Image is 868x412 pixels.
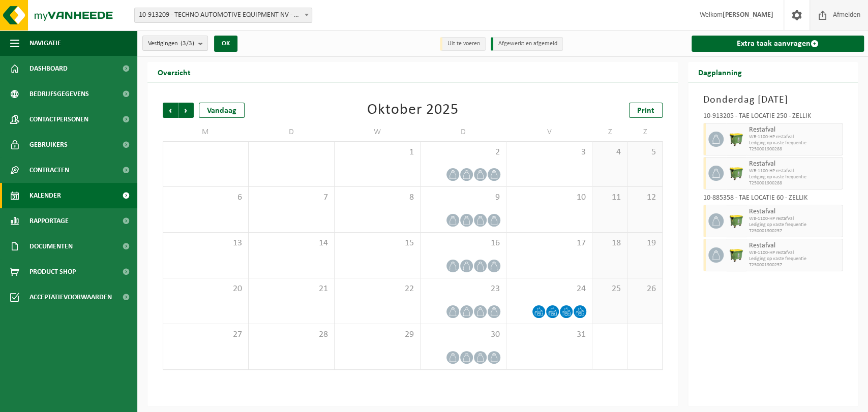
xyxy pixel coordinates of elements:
[367,103,458,118] div: Oktober 2025
[703,195,843,205] div: 10-885358 - TAE LOCATIE 60 - ZELLIK
[168,283,243,295] span: 20
[163,123,249,141] td: M
[29,30,61,56] span: Navigatie
[148,36,194,51] span: Vestigingen
[168,329,243,340] span: 27
[142,36,208,51] button: Vestigingen(3/3)
[426,192,501,203] span: 9
[749,222,840,228] span: Lediging op vaste frequentie
[597,192,622,203] span: 11
[592,123,627,141] td: Z
[703,113,843,123] div: 10-913205 - TAE LOCATIE 250 - ZELLIK
[512,192,587,203] span: 10
[168,192,243,203] span: 6
[163,103,178,118] span: Vorige
[335,123,421,141] td: W
[749,208,840,216] span: Restafval
[29,259,76,284] span: Product Shop
[688,62,752,82] h2: Dagplanning
[249,123,335,141] td: D
[340,147,415,158] span: 1
[135,8,312,22] span: 10-913209 - TECHNO AUTOMOTIVE EQUIPMENT NV - ZELLIK
[749,228,840,234] span: T250001900257
[426,329,501,340] span: 30
[506,123,592,141] td: V
[29,56,68,81] span: Dashboard
[512,329,587,340] span: 31
[749,134,840,140] span: WB-1100-HP restafval
[703,92,843,108] h3: Donderdag [DATE]
[29,157,69,183] span: Contracten
[633,283,657,295] span: 26
[597,283,622,295] span: 25
[749,180,840,186] span: T250001900288
[629,103,663,118] a: Print
[168,238,243,249] span: 13
[491,37,563,51] li: Afgewerkt en afgemeld
[426,238,501,249] span: 16
[749,146,840,152] span: T250001900288
[181,40,194,47] count: (3/3)
[426,283,501,295] span: 23
[512,283,587,295] span: 24
[214,36,237,52] button: OK
[637,107,654,115] span: Print
[29,284,112,310] span: Acceptatievoorwaarden
[254,283,329,295] span: 21
[749,250,840,256] span: WB-1100-HP restafval
[749,216,840,222] span: WB-1100-HP restafval
[29,107,88,132] span: Contactpersonen
[723,11,773,19] strong: [PERSON_NAME]
[512,238,587,249] span: 17
[597,238,622,249] span: 18
[749,242,840,250] span: Restafval
[178,103,194,118] span: Volgende
[29,81,89,107] span: Bedrijfsgegevens
[729,132,744,147] img: WB-1100-HPE-GN-50
[729,166,744,181] img: WB-1100-HPE-GN-51
[729,213,744,229] img: WB-1100-HPE-GN-50
[29,132,68,157] span: Gebruikers
[749,256,840,262] span: Lediging op vaste frequentie
[440,37,486,51] li: Uit te voeren
[421,123,506,141] td: D
[29,183,61,208] span: Kalender
[627,123,663,141] td: Z
[749,126,840,134] span: Restafval
[597,147,622,158] span: 4
[633,238,657,249] span: 19
[749,160,840,168] span: Restafval
[749,262,840,268] span: T250001900257
[29,208,69,234] span: Rapportage
[254,192,329,203] span: 7
[340,329,415,340] span: 29
[340,283,415,295] span: 22
[340,192,415,203] span: 8
[749,140,840,146] span: Lediging op vaste frequentie
[729,247,744,263] img: WB-1100-HPE-GN-51
[512,147,587,158] span: 3
[147,62,201,82] h2: Overzicht
[254,329,329,340] span: 28
[426,147,501,158] span: 2
[254,238,329,249] span: 14
[692,36,864,52] a: Extra taak aanvragen
[633,147,657,158] span: 5
[749,174,840,180] span: Lediging op vaste frequentie
[134,8,312,23] span: 10-913209 - TECHNO AUTOMOTIVE EQUIPMENT NV - ZELLIK
[749,168,840,174] span: WB-1100-HP restafval
[633,192,657,203] span: 12
[199,103,245,118] div: Vandaag
[29,234,73,259] span: Documenten
[340,238,415,249] span: 15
